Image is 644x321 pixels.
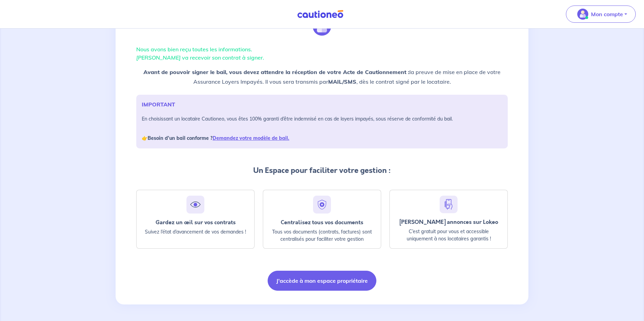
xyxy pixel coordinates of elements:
div: [PERSON_NAME] annonces sur Lokeo [395,219,502,225]
p: Nous avons bien reçu toutes les informations. [136,45,508,62]
p: Tous vos documents (contrats, factures) sont centralisés pour faciliter votre gestion [269,228,375,243]
img: Cautioneo [294,10,346,19]
p: Suivez l’état d’avancement de vos demandes ! [142,228,249,236]
div: Centralisez tous vos documents [269,219,375,226]
img: eye.svg [189,198,202,211]
div: Gardez un œil sur vos contrats [142,219,249,226]
p: Un Espace pour faciliter votre gestion : [136,165,508,176]
strong: MAIL/SMS [328,78,356,85]
strong: IMPORTANT [142,101,175,108]
p: En choisissant un locataire Cautioneo, vous êtes 100% garanti d’être indemnisé en cas de loyers i... [142,114,502,143]
strong: Avant de pouvoir signer le bail, vous devez attendre la réception de votre Acte de Cautionnement : [143,69,409,75]
em: [PERSON_NAME] va recevoir son contrat à signer. [136,54,264,61]
p: C’est gratuit pour vous et accessible uniquement à nos locataires garantis ! [395,228,502,242]
img: security.svg [316,198,328,211]
button: J'accède à mon espace propriétaire [268,271,376,291]
p: Mon compte [591,10,623,18]
a: Demandez votre modèle de bail. [213,135,289,141]
strong: Besoin d’un bail conforme ? [148,135,289,141]
img: hand-phone-blue.svg [442,198,455,210]
p: la preuve de mise en place de votre Assurance Loyers Impayés. Il vous sera transmis par , dès le ... [136,67,508,86]
button: illu_account_valid_menu.svgMon compte [566,6,636,23]
img: illu_account_valid_menu.svg [577,9,588,20]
